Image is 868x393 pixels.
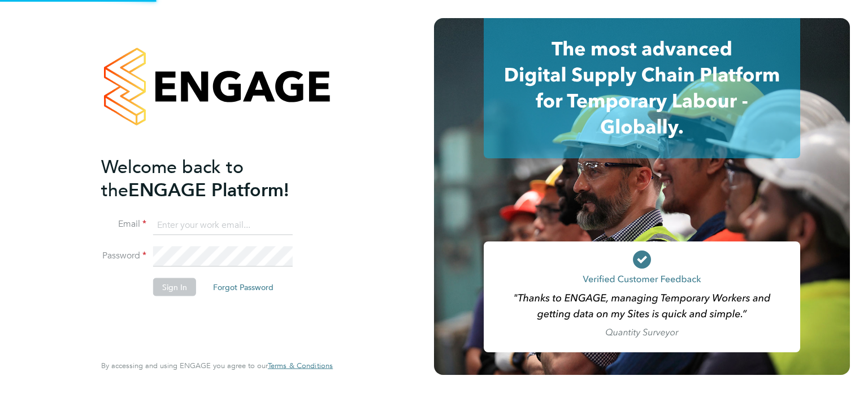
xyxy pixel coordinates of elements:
[101,156,244,201] span: Welcome back to the
[101,250,146,262] label: Password
[153,215,293,235] input: Enter your work email...
[153,278,196,296] button: Sign In
[101,218,146,230] label: Email
[204,278,283,296] button: Forgot Password
[268,361,333,370] a: Terms & Conditions
[101,361,333,370] span: By accessing and using ENGAGE you agree to our
[101,155,322,201] h2: ENGAGE Platform!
